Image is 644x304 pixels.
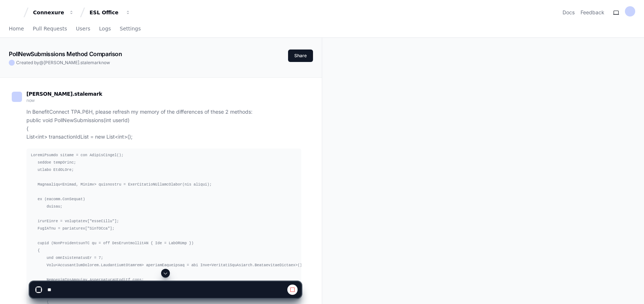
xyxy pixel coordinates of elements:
a: Settings [120,21,141,37]
button: Feedback [581,9,604,16]
span: @ [39,60,44,65]
p: In BenefitConnect TPA.P6H, please refresh my memory of the differences of these 2 methods: public... [26,108,301,141]
a: Logs [99,21,111,37]
app-text-character-animate: PollNewSubmissions Method Comparison [9,50,122,58]
button: Connexure [30,6,77,19]
span: Created by [16,60,110,66]
span: Logs [99,26,111,31]
span: Users [76,26,90,31]
span: Pull Requests [33,26,67,31]
a: Docs [563,9,575,16]
span: now [26,98,35,103]
div: ESL Office [90,9,121,16]
button: Share [288,50,313,62]
span: Settings [120,26,141,31]
span: Home [9,26,24,31]
a: Users [76,21,90,37]
span: [PERSON_NAME].stalemark [44,60,101,65]
div: Connexure [33,9,65,16]
span: [PERSON_NAME].stalemark [26,91,102,97]
a: Pull Requests [33,21,67,37]
button: ESL Office [87,6,134,19]
span: now [101,60,110,65]
a: Home [9,21,24,37]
